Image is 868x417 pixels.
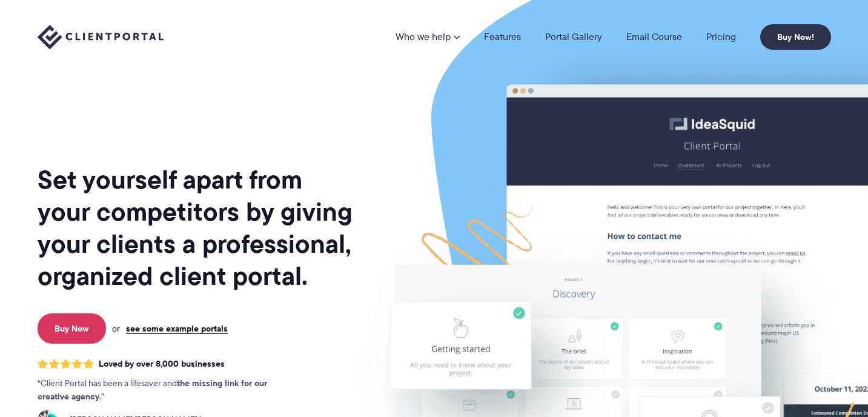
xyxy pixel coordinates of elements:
[126,323,228,334] a: see some example portals
[99,359,225,369] span: Loved by over 8,000 businesses
[38,376,267,403] strong: the missing link for our creative agency
[38,313,106,344] a: Buy Now
[38,377,292,404] p: Client Portal has been a lifesaver and .
[38,164,355,292] h1: Set yourself apart from your competitors by giving your clients a professional, organized client ...
[545,32,602,42] a: Portal Gallery
[484,32,521,42] a: Features
[706,32,736,42] a: Pricing
[396,32,460,42] a: Who we help
[626,32,682,42] a: Email Course
[112,323,120,334] span: or
[760,24,831,50] a: Buy Now!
